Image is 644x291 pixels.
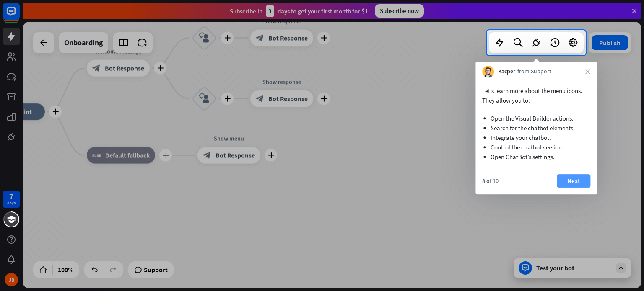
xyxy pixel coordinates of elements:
[491,142,582,152] li: Control the chatbot version.
[498,67,515,76] span: Kacper
[482,177,499,185] div: 8 of 10
[491,113,582,123] li: Open the Visual Builder actions.
[491,133,582,142] li: Integrate your chatbot.
[517,67,551,76] span: from Support
[491,123,582,133] li: Search for the chatbot elements.
[7,3,32,28] button: Open LiveChat chat widget
[482,86,590,105] p: Let’s learn more about the menu icons. They allow you to:
[585,69,590,74] i: close
[557,174,590,188] button: Next
[491,152,582,162] li: Open ChatBot’s settings.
